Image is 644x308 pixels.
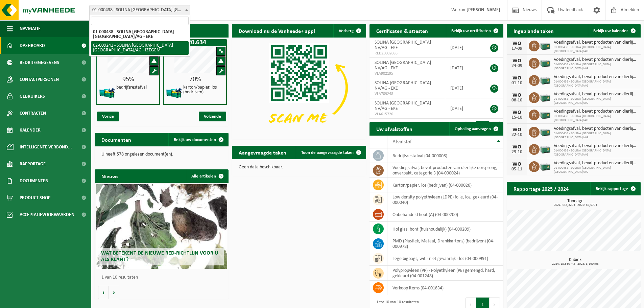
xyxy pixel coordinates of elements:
img: PB-LB-0680-HPE-GN-01 [540,143,551,155]
span: Toon de aangevraagde taken [301,150,354,155]
h2: Nieuws [95,169,125,183]
div: WO [510,127,524,133]
span: Acceptatievoorwaarden [20,206,74,223]
span: Voedingsafval, bevat producten van dierlijke oorsprong, onverpakt, categorie 3 [554,161,637,166]
li: 02-009241 - SOLINA [GEOGRAPHIC_DATA] [GEOGRAPHIC_DATA]/AG - IZEGEM [91,41,189,55]
h2: Uw afvalstoffen [369,122,419,135]
span: Vorige [97,112,119,121]
img: HK-XZ-20-GN-12 [166,85,183,101]
td: [DATE] [445,98,481,119]
p: U heeft 578 ongelezen document(en). [101,152,222,157]
span: 01-000438 - SOLINA [GEOGRAPHIC_DATA] [GEOGRAPHIC_DATA]/AG [554,80,637,88]
span: Voedingsafval, bevat producten van dierlijke oorsprong, onverpakt, categorie 3 [554,126,637,132]
span: VLA709248 [375,91,440,97]
div: WO [510,110,524,115]
h2: Rapportage 2025 / 2024 [507,182,575,195]
span: RED25002085 [375,51,440,56]
span: Volgende [199,112,226,121]
span: 01-000438 - SOLINA BELGIUM NV/AG - EKE [89,5,190,15]
span: Ophaling aanvragen [455,127,491,131]
img: PB-LB-0680-HPE-GN-01 [540,160,551,172]
h2: Aangevraagde taken [232,146,293,159]
span: Navigatie [20,20,41,37]
div: 17-09 [510,46,524,51]
div: 05-11 [510,167,524,172]
span: SOLINA [GEOGRAPHIC_DATA] NV/AG - EKE [375,80,431,91]
span: Wat betekent de nieuwe RED-richtlijn voor u als klant? [101,251,218,262]
span: Verberg [339,29,354,33]
h2: Ingeplande taken [507,24,560,37]
td: PMD (Plastiek, Metaal, Drankkartons) (bedrijven) (04-000978) [387,236,503,251]
td: lege bigbags, wit - niet gevaarlijk - los (04-000991) [387,251,503,266]
img: PB-LB-0680-HPE-GN-01 [540,57,551,68]
span: 01-000438 - SOLINA [GEOGRAPHIC_DATA] [GEOGRAPHIC_DATA]/AG [554,132,637,140]
div: WO [510,93,524,98]
span: Contactpersonen [20,71,59,88]
td: verkoop items (04-001834) [387,281,503,295]
a: Alle artikelen [186,169,228,183]
a: Ophaling aanvragen [449,122,503,136]
p: Geen data beschikbaar. [239,165,359,170]
td: onbehandeld hout (A) (04-000200) [387,207,503,222]
button: Verberg [333,24,365,38]
a: Bekijk uw certificaten [446,24,503,38]
td: [DATE] [445,58,481,78]
h3: Tonnage [510,199,641,207]
td: bedrijfsrestafval (04-000008) [387,148,503,163]
span: 01-000438 - SOLINA [GEOGRAPHIC_DATA] [GEOGRAPHIC_DATA]/AG [554,97,637,105]
a: Wat betekent de nieuwe RED-richtlijn voor u als klant? [96,184,227,269]
a: Toon de aangevraagde taken [296,146,365,159]
span: Product Shop [20,189,50,206]
span: 01-000438 - SOLINA [GEOGRAPHIC_DATA] [GEOGRAPHIC_DATA]/AG [554,63,637,71]
div: WO [510,162,524,167]
h4: karton/papier, los (bedrijven) [183,85,224,95]
div: 70% [164,76,226,83]
h1: Z20.634 [165,39,225,46]
td: low density polyethyleen (LDPE) folie, los, gekleurd (04-000040) [387,192,503,207]
span: Bekijk uw kalender [593,29,628,33]
h4: bedrijfsrestafval [116,85,147,90]
span: 2024: 18,360 m3 - 2025: 8,160 m3 [510,262,641,266]
span: Voedingsafval, bevat producten van dierlijke oorsprong, onverpakt, categorie 3 [554,143,637,149]
img: PB-LB-0680-HPE-GN-01 [540,40,551,51]
span: Gebruikers [20,88,45,105]
span: SOLINA [GEOGRAPHIC_DATA] NV/AG - EKE [375,40,431,50]
img: PB-LB-0680-HPE-GN-01 [540,109,551,120]
span: VLA902195 [375,71,440,76]
div: WO [510,75,524,81]
span: Bedrijfsgegevens [20,54,59,71]
img: HK-XZ-20-GN-12 [99,85,116,101]
span: VLA615726 [375,112,440,117]
span: 01-000438 - SOLINA [GEOGRAPHIC_DATA] [GEOGRAPHIC_DATA]/AG [554,166,637,174]
div: 15-10 [510,115,524,120]
div: 24-09 [510,64,524,68]
span: SOLINA [GEOGRAPHIC_DATA] NV/AG - EKE [375,60,431,71]
span: Voedingsafval, bevat producten van dierlijke oorsprong, onverpakt, categorie 3 [554,40,637,45]
a: Bekijk uw documenten [168,133,228,146]
span: Voedingsafval, bevat producten van dierlijke oorsprong, onverpakt, categorie 3 [554,57,637,63]
span: Bekijk uw certificaten [451,29,491,33]
span: Voedingsafval, bevat producten van dierlijke oorsprong, onverpakt, categorie 3 [554,92,637,97]
img: PB-LB-0680-HPE-GN-01 [540,74,551,86]
span: Voedingsafval, bevat producten van dierlijke oorsprong, onverpakt, categorie 3 [554,74,637,80]
h3: Kubiek [510,258,641,266]
button: Volgende [109,286,119,299]
div: WO [510,41,524,46]
span: 01-000438 - SOLINA BELGIUM NV/AG - EKE [90,5,190,15]
div: 08-10 [510,98,524,103]
img: PB-LB-0680-HPE-GN-01 [540,91,551,103]
a: Bekijk uw kalender [588,24,640,38]
div: 01-10 [510,81,524,86]
span: Dashboard [20,37,45,54]
td: [DATE] [445,78,481,98]
img: Download de VHEPlus App [232,38,366,138]
p: 1 van 10 resultaten [101,275,225,280]
div: WO [510,144,524,150]
span: Documenten [20,172,48,189]
td: karton/papier, los (bedrijven) (04-000026) [387,178,503,192]
div: 29-10 [510,150,524,155]
img: PB-LB-0680-HPE-GN-01 [540,126,551,137]
h2: Certificaten & attesten [369,24,435,37]
span: Afvalstof [392,139,412,145]
a: Bekijk rapportage [590,182,640,195]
